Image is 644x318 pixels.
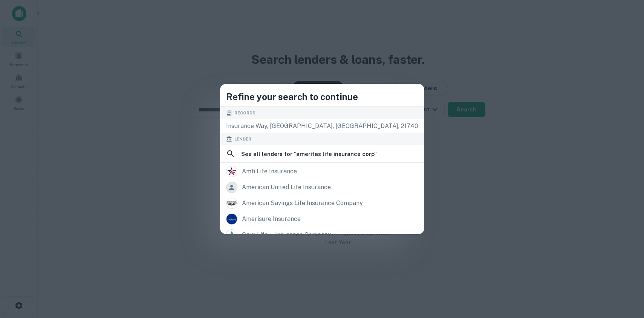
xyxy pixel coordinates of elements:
h6: See all lenders for " ameritas life insurance corp " [241,150,377,159]
img: picture [226,198,237,208]
div: amerisure insurance [242,213,301,225]
div: amfi life insurance [242,166,297,177]
img: picture [226,230,237,240]
div: american savings life insurance company [242,198,363,209]
div: american united life insurance [242,182,331,193]
a: gpm life™ insurance company [220,227,424,243]
iframe: Chat Widget [606,258,644,294]
h4: Refine your search to continue [226,90,418,103]
a: amfi life insurance [220,164,424,179]
span: Records [234,110,255,116]
div: insurance way, [GEOGRAPHIC_DATA], [GEOGRAPHIC_DATA], 21740 [220,119,424,133]
img: picture [226,166,237,177]
a: american savings life insurance company [220,195,424,211]
div: gpm life™ insurance company [242,229,331,241]
a: american united life insurance [220,179,424,195]
img: picture [226,214,237,224]
a: amerisure insurance [220,211,424,227]
span: Lender [234,136,251,142]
